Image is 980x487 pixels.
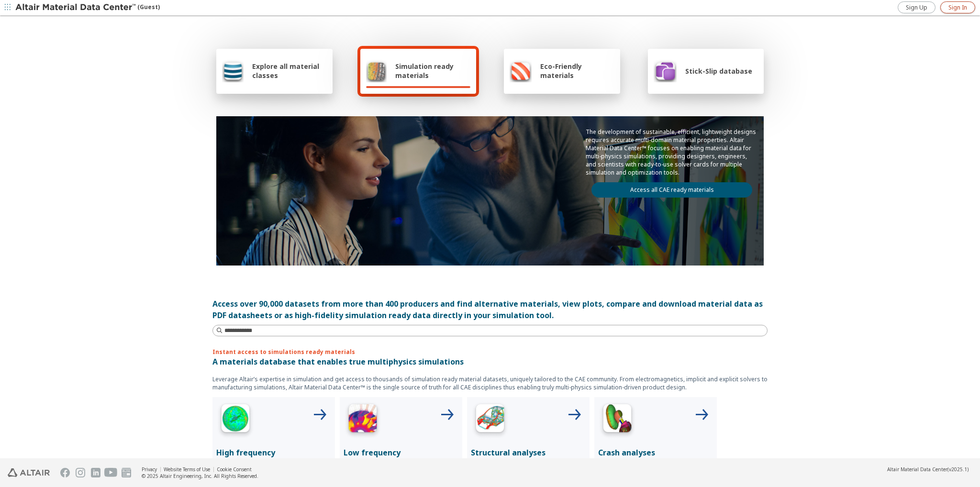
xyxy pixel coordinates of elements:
[395,62,470,80] span: Simulation ready materials
[591,182,752,198] a: Access all CAE ready materials
[164,466,210,473] a: Website Terms of Use
[948,4,967,11] span: Sign In
[887,466,947,473] span: Altair Material Data Center
[940,1,975,13] a: Sign In
[586,128,758,177] p: The development of sustainable, efficient, lightweight designs requires accurate multi-domain mat...
[15,3,137,12] img: Altair Material Data Center
[654,59,677,82] img: Stick-Slip database
[471,447,586,458] p: Structural analyses
[598,401,636,439] img: Crash Analyses Icon
[212,348,768,356] p: Instant access to simulations ready materials
[510,59,532,82] img: Eco-Friendly materials
[15,3,160,12] div: (Guest)
[898,1,935,13] a: Sign Up
[216,401,255,439] img: High Frequency Icon
[598,447,713,458] p: Crash analyses
[344,447,458,470] p: Low frequency electromagnetics
[344,401,382,439] img: Low Frequency Icon
[540,62,614,80] span: Eco-Friendly materials
[212,298,768,321] div: Access over 90,000 datasets from more than 400 producers and find alternative materials, view plo...
[142,466,157,473] a: Privacy
[142,473,258,479] div: © 2025 Altair Engineering, Inc. All Rights Reserved.
[212,356,768,367] p: A materials database that enables true multiphysics simulations
[887,466,969,473] div: (v2025.1)
[217,466,252,473] a: Cookie Consent
[471,401,509,439] img: Structural Analyses Icon
[216,447,331,470] p: High frequency electromagnetics
[252,62,327,80] span: Explore all material classes
[212,375,768,391] p: Leverage Altair’s expertise in simulation and get access to thousands of simulation ready materia...
[8,468,50,477] img: Altair Engineering
[366,59,387,82] img: Simulation ready materials
[222,59,244,82] img: Explore all material classes
[685,66,752,76] span: Stick-Slip database
[906,4,927,11] span: Sign Up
